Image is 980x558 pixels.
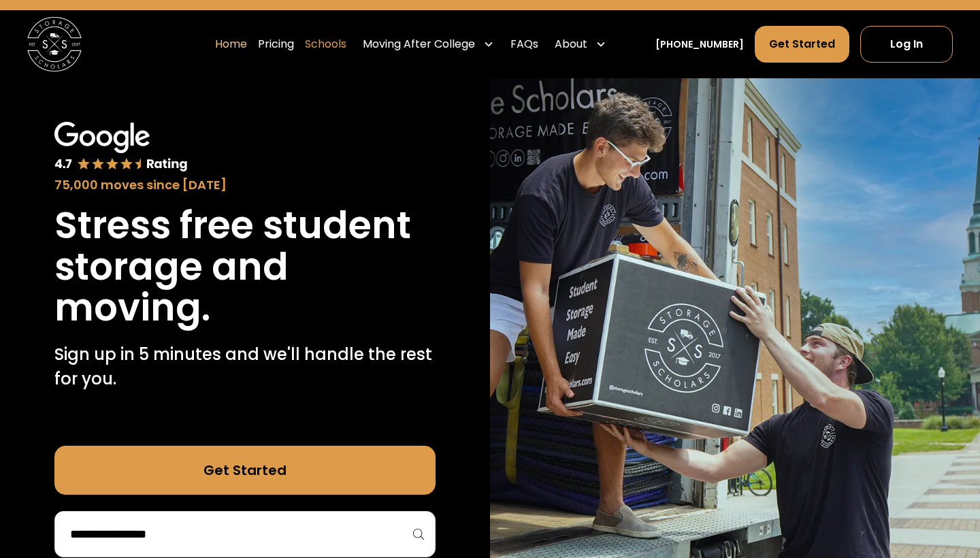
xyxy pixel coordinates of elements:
div: Moving After College [363,36,475,52]
p: Sign up in 5 minutes and we'll handle the rest for you. [54,342,436,391]
div: About [555,36,587,52]
a: home [27,17,82,71]
a: [PHONE_NUMBER] [655,37,744,52]
img: Google 4.7 star rating [54,122,188,173]
h1: Stress free student storage and moving. [54,205,436,329]
div: About [549,25,612,63]
a: Schools [305,25,346,63]
div: Moving After College [357,25,500,63]
a: Pricing [258,25,294,63]
div: 75,000 moves since [DATE] [54,176,436,194]
img: Storage Scholars main logo [27,17,82,71]
a: Home [215,25,247,63]
a: FAQs [510,25,538,63]
a: Get Started [54,446,436,495]
a: Log In [860,26,953,63]
a: Get Started [755,26,849,63]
